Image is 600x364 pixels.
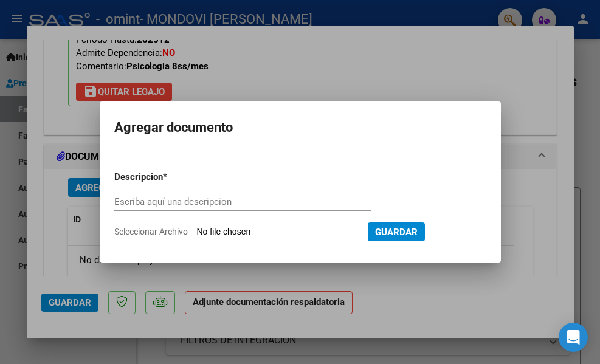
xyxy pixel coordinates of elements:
p: Descripcion [114,170,226,184]
div: Open Intercom Messenger [559,323,588,352]
button: Guardar [368,222,425,241]
h2: Agregar documento [114,116,486,139]
span: Seleccionar Archivo [114,227,188,236]
span: Guardar [375,227,418,238]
